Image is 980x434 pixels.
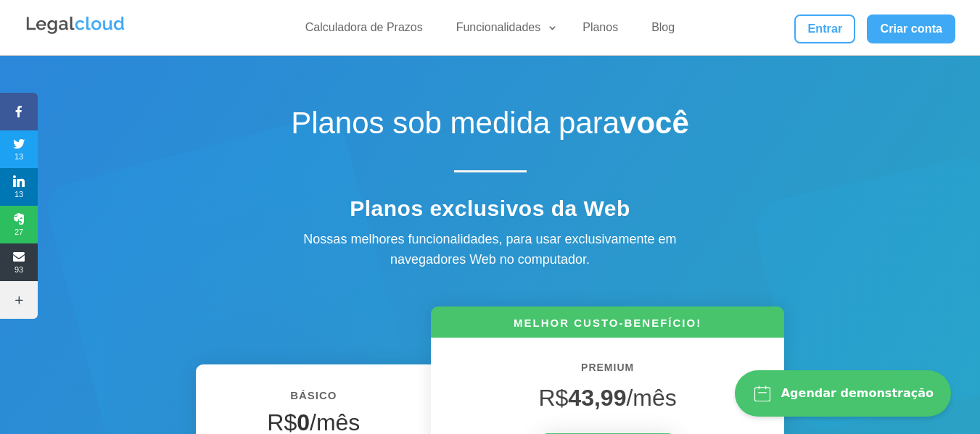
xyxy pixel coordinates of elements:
[867,14,955,43] a: Criar conta
[218,386,409,412] h6: BÁSICO
[448,20,559,41] a: Funcionalidades
[453,359,762,384] h6: PREMIUM
[431,315,783,338] h6: MELHOR CUSTO-BENEFÍCIO!
[25,14,126,36] img: Legalcloud Logo
[25,26,126,38] a: Logo da Legalcloud
[794,14,855,43] a: Entrar
[568,385,626,411] strong: 43,99
[273,229,708,271] div: Nossas melhores funcionalidades, para usar exclusivamente em navegadores Web no computador.
[236,196,744,229] h4: Planos exclusivos da Web
[643,20,683,41] a: Blog
[538,385,676,411] span: R$ /mês
[236,105,744,149] h1: Planos sob medida para
[619,106,689,140] strong: você
[297,20,432,41] a: Calculadora de Prazos
[574,20,627,41] a: Planos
